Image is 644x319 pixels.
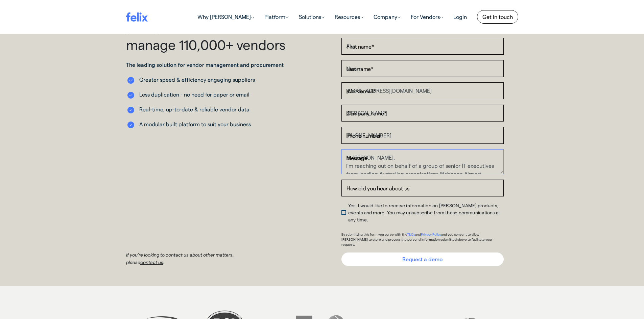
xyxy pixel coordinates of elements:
[421,232,441,236] a: Privacy Policy
[407,232,415,236] a: T&Cs
[368,10,406,24] a: Company
[126,61,284,68] strong: The leading solution for vendor management and procurement
[348,203,500,222] span: Yes, I would like to receive information on [PERSON_NAME] products, events and more. You may unsu...
[192,10,259,24] a: Why [PERSON_NAME]
[341,149,504,174] textarea: Hi [PERSON_NAME], I’m reaching out on behalf of a group of senior IT executives from leading Aust...
[341,232,407,236] span: By submitting this form you agree with the
[415,232,421,236] span: and
[126,90,288,99] li: Less duplication - no need for paper or email
[259,10,294,24] a: Platform
[140,259,163,265] a: contact us
[330,10,368,24] a: Resources
[341,232,493,246] span: and you consent to allow [PERSON_NAME] to store and process the personal information submitted ab...
[448,10,472,24] a: Login
[126,76,288,84] li: Greater speed & efficiency engaging suppliers
[126,251,261,266] p: If you're looking to contact us about other matters, please .
[126,120,288,128] li: A modular built platform to suit your business
[477,10,518,24] a: Get in touch
[406,10,448,24] a: For Vendors
[126,12,148,21] img: felix logo
[126,20,288,53] h1: Join 8K+ users who manage 110,000+ vendors
[294,10,330,24] a: Solutions
[126,105,288,113] li: Real-time, up-to-date & reliable vendor data
[341,252,504,266] input: Request a demo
